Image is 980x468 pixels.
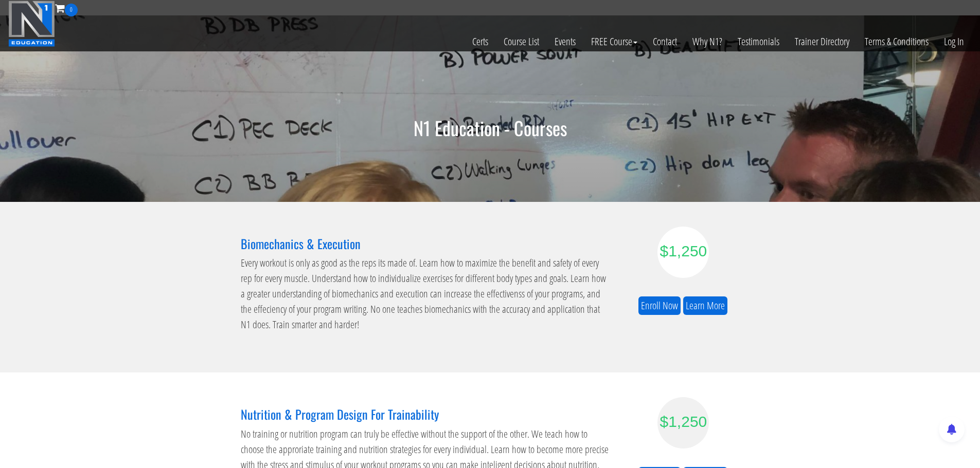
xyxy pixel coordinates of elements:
a: Contact [645,16,685,67]
a: Events [547,16,583,67]
a: 0 [55,1,78,15]
a: Learn More [683,296,727,315]
a: Log In [936,16,972,67]
a: Trainer Directory [787,16,857,67]
a: FREE Course [583,16,645,67]
a: Testimonials [730,16,787,67]
a: Course List [496,16,547,67]
a: Enroll Now [638,296,681,315]
img: n1-education [8,1,55,47]
p: Every workout is only as good as the reps its made of. Learn how to maximize the benefit and safe... [241,255,611,332]
h3: Nutrition & Program Design For Trainability [241,407,611,421]
span: 0 [65,4,78,16]
h3: Biomechanics & Execution [241,237,611,250]
a: Certs [465,16,496,67]
a: Why N1? [685,16,730,67]
div: $1,250 [660,410,706,433]
a: Terms & Conditions [857,16,936,67]
div: $1,250 [660,239,706,263]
